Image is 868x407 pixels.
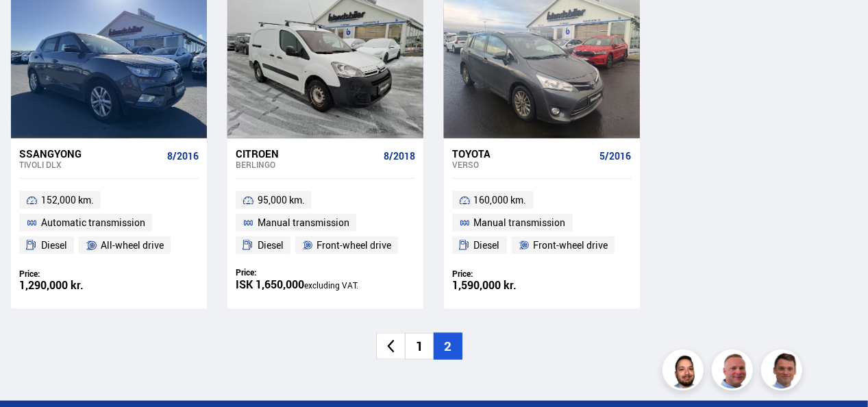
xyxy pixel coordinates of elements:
[258,214,349,231] span: Manual transmission
[533,237,608,254] span: Front-wheel drive
[384,151,415,162] span: 8/2018
[19,277,84,293] font: 1,290,000 kr.
[41,237,67,254] span: Diesel
[600,151,632,162] span: 5/2016
[258,237,284,254] span: Diesel
[452,147,595,160] div: Toyota
[258,192,305,208] span: 95,000 km.
[405,333,434,360] li: 1
[227,138,423,309] a: Citroen Berlingo 8/2018 95,000 km. Manual transmission Diesel Front-wheel drive Price: ISK 1,650,...
[41,192,94,208] span: 152,000 km.
[236,160,378,169] div: Berlingo
[236,267,367,277] div: Price:
[714,351,755,393] img: siFngHWaQ9KaOqBr.png
[474,214,566,231] span: Manual transmission
[11,138,207,309] a: Ssangyong Tivoli DLX 8/2016 152,000 km. Automatic transmission Diesel All-wheel drive Price: 1,29...
[452,269,542,279] div: Price:
[474,192,527,208] span: 160,000 km.
[167,151,199,162] span: 8/2016
[452,160,595,169] div: Verso
[763,351,804,393] img: FbJEzSuNWCJXmdc-.webp
[236,279,367,291] div: ISK 1,650,000
[317,237,391,254] span: Front-wheel drive
[304,280,358,291] span: excluding VAT.
[444,138,640,309] a: Toyota Verso 5/2016 160,000 km. Manual transmission Diesel Front-wheel drive Price: 1,590,000 kr.
[19,160,162,169] div: Tivoli DLX
[452,277,517,293] font: 1,590,000 kr.
[19,269,109,279] div: Price:
[41,214,145,231] span: Automatic transmission
[474,237,500,254] span: Diesel
[19,147,162,160] div: Ssangyong
[101,237,164,254] span: All-wheel drive
[665,351,706,393] img: nhp88E3Fdnt1Opn2.png
[434,333,462,360] li: 2
[236,147,378,160] div: Citroen
[11,5,52,47] button: Open LiveChat chat widget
